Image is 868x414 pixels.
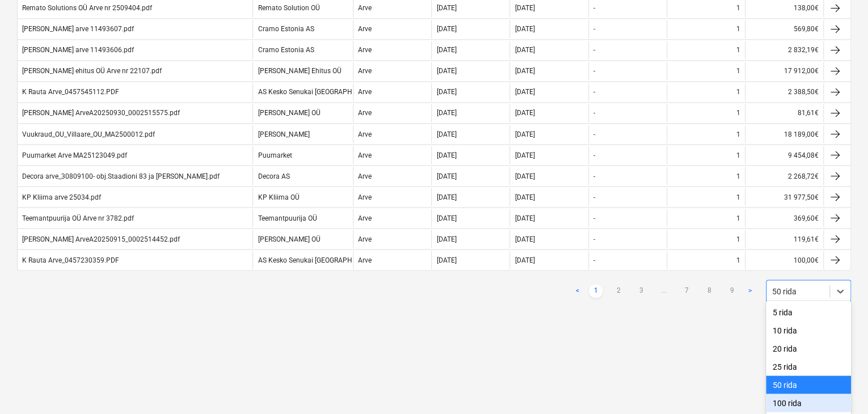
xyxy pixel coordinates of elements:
div: [DATE] [515,4,534,12]
div: 1 [736,151,740,159]
div: Vuukraud_OU_Villaare_OU_MA2500012.pdf [22,130,155,138]
div: 5 rida [766,303,851,321]
div: AS Kesko Senukai [GEOGRAPHIC_DATA] [258,88,380,96]
div: [DATE] [515,109,534,117]
div: - [593,25,595,33]
div: 1 [736,214,740,222]
div: Arve [358,130,372,138]
div: 10 rida [766,321,851,339]
div: [DATE] [515,172,534,180]
div: - [593,67,595,75]
div: [DATE] [436,25,456,33]
div: 369,60€ [745,209,823,227]
div: Remato Solution OÜ [258,4,319,12]
div: [DATE] [436,88,456,96]
div: 1 [736,193,740,201]
div: 20 rida [766,339,851,357]
div: 119,61€ [745,230,823,248]
div: [DATE] [436,109,456,117]
div: - [593,4,595,12]
div: - [593,109,595,117]
div: Cramo Estonia AS [258,25,314,33]
div: 1 [736,256,740,264]
div: Arve [358,109,372,117]
iframe: Chat Widget [811,360,868,414]
a: Page 7 [680,284,693,298]
div: [DATE] [515,130,534,138]
div: 100,00€ [745,251,823,269]
div: K Rauta Arve_0457545112.PDF [22,88,119,96]
div: 2 388,50€ [745,83,823,101]
div: - [593,193,595,201]
div: 50 rida [766,375,851,394]
div: [DATE] [515,193,534,201]
a: Next page [743,284,757,298]
div: Arve [358,88,372,96]
div: K Rauta Arve_0457230359.PDF [22,256,119,264]
div: [DATE] [515,256,534,264]
a: Page 8 [702,284,716,298]
div: 1 [736,235,740,243]
div: 1 [736,67,740,75]
div: - [593,214,595,222]
div: [DATE] [515,214,534,222]
a: Previous page [571,284,584,298]
div: KP Kliima OÜ [258,193,299,201]
div: Remato Solutions OÜ Arve nr 2509404.pdf [22,4,152,12]
div: [DATE] [515,88,534,96]
div: - [593,235,595,243]
div: 81,61€ [745,104,823,122]
div: KP Kliima arve 25034.pdf [22,193,101,201]
div: 100 rida [766,394,851,412]
div: [DATE] [436,46,456,54]
div: Puumarket [258,151,292,159]
div: [PERSON_NAME] arve 11493606.pdf [22,46,134,54]
div: 2 832,19€ [745,41,823,59]
div: AS Kesko Senukai [GEOGRAPHIC_DATA] [258,256,380,264]
div: [PERSON_NAME] ArveA20250930_0002515575.pdf [22,109,180,117]
div: [DATE] [436,214,456,222]
div: [DATE] [515,235,534,243]
div: Cramo Estonia AS [258,46,314,54]
div: Arve [358,25,372,33]
div: 1 [736,130,740,138]
div: Arve [358,235,372,243]
div: [DATE] [436,235,456,243]
div: [PERSON_NAME] [258,130,309,138]
div: [DATE] [436,193,456,201]
a: Page 1 is your current page [589,284,602,298]
div: Decora arve_30809100- obj.Staadioni 83 ja [PERSON_NAME].pdf [22,172,220,180]
div: [PERSON_NAME] ehitus OÜ Arve nr 22107.pdf [22,67,162,75]
div: Puumarket Arve MA25123049.pdf [22,151,127,159]
div: 1 [736,88,740,96]
div: 1 [736,172,740,180]
div: [DATE] [436,256,456,264]
div: [DATE] [436,67,456,75]
div: 1 [736,4,740,12]
div: 17 912,00€ [745,62,823,80]
div: - [593,172,595,180]
div: 569,80€ [745,20,823,38]
div: Vestlusvidin [811,360,868,414]
div: Teemantpuurija OÜ [258,214,317,222]
div: [PERSON_NAME] ArveA20250915_0002514452.pdf [22,235,180,243]
div: [DATE] [515,46,534,54]
div: [DATE] [515,25,534,33]
div: - [593,46,595,54]
div: [DATE] [436,151,456,159]
div: - [593,130,595,138]
div: 31 977,50€ [745,188,823,206]
div: [DATE] [515,151,534,159]
div: [PERSON_NAME] Ehitus OÜ [258,67,341,75]
div: [PERSON_NAME] arve 11493607.pdf [22,25,134,33]
div: [DATE] [436,4,456,12]
div: [DATE] [436,172,456,180]
a: ... [657,284,671,298]
div: 25 rida [766,357,851,375]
